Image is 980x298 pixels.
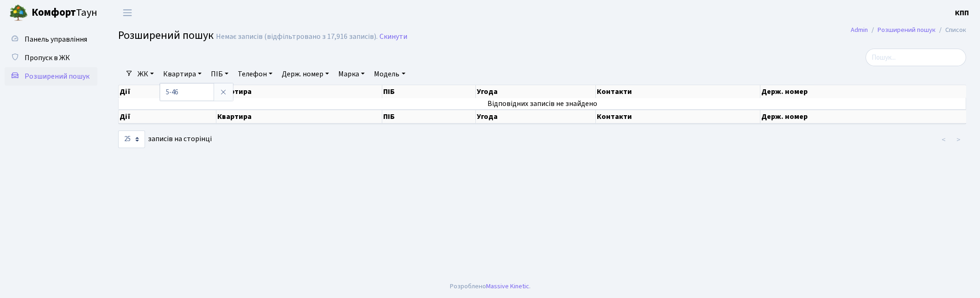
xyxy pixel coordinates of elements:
img: logo.png [9,4,28,22]
a: Розширений пошук [878,25,936,35]
a: Розширений пошук [5,67,97,86]
th: ПІБ [382,85,476,98]
th: Дії [119,110,216,124]
span: Таун [32,5,97,21]
a: Панель управління [5,30,97,49]
th: Контакти [596,110,760,124]
a: ЖК [134,66,158,82]
b: КПП [955,8,969,18]
a: Телефон [234,66,276,82]
span: Розширений пошук [25,71,89,81]
select: записів на сторінці [118,130,145,148]
td: Відповідних записів не знайдено [119,98,966,109]
span: Пропуск в ЖК [25,53,70,63]
th: Дії [119,85,216,98]
a: ПІБ [207,66,232,82]
a: Держ. номер [278,66,333,82]
th: Квартира [216,85,382,98]
a: Пропуск в ЖК [5,49,97,67]
li: Список [936,25,966,35]
th: Держ. номер [760,85,967,98]
b: Комфорт [32,5,76,20]
span: Панель управління [25,34,87,44]
button: Переключити навігацію [116,5,139,20]
th: Угода [476,110,596,124]
label: записів на сторінці [118,130,212,148]
a: Скинути [379,32,407,41]
a: Квартира [159,66,205,82]
nav: breadcrumb [837,20,980,40]
th: Контакти [596,85,760,98]
th: Угода [476,85,596,98]
th: ПІБ [382,110,475,124]
a: КПП [955,7,969,19]
a: Admin [851,25,868,35]
span: Розширений пошук [118,27,214,43]
div: Розроблено . [450,281,531,292]
a: Massive Kinetic [486,281,529,291]
a: Марка [335,66,368,82]
th: Квартира [216,110,382,124]
div: Немає записів (відфільтровано з 17,916 записів). [216,32,378,41]
th: Держ. номер [760,110,967,124]
input: Пошук... [866,49,966,66]
a: Модель [370,66,409,82]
